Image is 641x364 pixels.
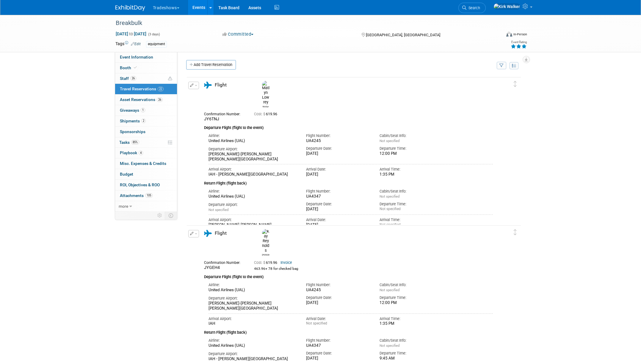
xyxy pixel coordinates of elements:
[254,261,280,265] span: 619.96
[306,223,371,228] div: [DATE]
[215,231,227,236] span: Flight
[209,194,297,199] div: United Airlines (UAL)
[128,31,134,36] span: to
[120,182,160,187] span: ROI, Objectives & ROO
[511,41,527,44] div: Event Rating
[254,112,280,116] span: 619.96
[306,217,371,223] div: Arrival Date:
[254,112,266,116] span: Cost: $
[204,122,493,131] div: Departure Flight (flight to the event)
[306,189,371,194] div: Flight Number:
[120,76,136,81] span: Staff
[262,81,269,105] img: Matlyn Lowrey
[115,137,177,148] a: Tasks85%
[119,204,128,209] span: more
[115,31,147,37] span: [DATE] [DATE]
[306,343,371,348] div: UA4347
[380,321,444,326] div: 1:35 PM
[155,212,165,219] td: Personalize Event Tab Strip
[204,110,245,116] div: Confirmation Number:
[209,288,297,293] div: United Airlines (UAL)
[130,76,136,81] span: 26
[115,158,177,169] a: Misc. Expenses & Credits
[115,201,177,212] a: more
[115,105,177,116] a: Giveaways1
[186,60,236,70] a: Add Travel Reservation
[306,133,371,138] div: Flight Number:
[254,261,266,265] span: Cost: $
[262,253,269,256] div: Kay Reynolds
[380,167,444,172] div: Arrival Time:
[204,259,245,265] div: Confirmation Number:
[115,148,177,158] a: Playbook4
[380,343,399,348] span: Not specified
[209,189,297,194] div: Airline:
[131,140,139,144] span: 85%
[209,202,297,207] div: Departure Airport:
[115,73,177,84] a: Staff26
[380,295,444,300] div: Departure Time:
[115,52,177,62] a: Event Information
[165,212,177,219] td: Toggle Event Tabs
[380,217,444,223] div: Arrival Time:
[209,223,297,233] div: [PERSON_NAME]-[PERSON_NAME] [PERSON_NAME][GEOGRAPHIC_DATA]
[380,223,444,227] div: Not specified
[380,288,399,292] span: Not specified
[204,82,212,89] i: Flight
[306,194,371,199] div: UA4347
[115,169,177,179] a: Budget
[380,356,444,361] div: 9:45 AM
[209,301,297,311] div: [PERSON_NAME]-[PERSON_NAME] [PERSON_NAME][GEOGRAPHIC_DATA]
[306,172,371,177] div: [DATE]
[120,65,138,70] span: Booth
[262,229,269,253] img: Kay Reynolds
[115,180,177,190] a: ROI, Objectives & ROO
[493,3,520,10] img: Kirk Walker
[204,230,212,237] i: Flight
[209,351,297,357] div: Departure Airport:
[141,119,146,123] span: 2
[204,326,493,335] div: Return Flight (flight back)
[141,108,145,112] span: 1
[306,201,371,207] div: Departure Date:
[380,189,444,194] div: Cabin/Seat Info:
[215,82,227,88] span: Flight
[115,127,177,137] a: Sponsorships
[204,116,219,121] span: JY6TNJ
[306,295,371,300] div: Departure Date:
[120,129,145,134] span: Sponsorships
[209,296,297,301] div: Departure Airport:
[204,271,493,280] div: Departure Flight (flight to the event)
[115,84,177,94] a: Travel Reservations22
[306,207,371,212] div: [DATE]
[254,267,468,271] div: 463.96+ 78 for checked bag
[306,321,371,326] div: Not specified
[380,316,444,322] div: Arrival Time:
[514,81,517,87] i: Click and drag to move item
[120,55,153,59] span: Event Information
[120,193,153,198] span: Attachments
[115,63,177,73] a: Booth
[115,190,177,201] a: Attachments105
[209,282,297,288] div: Airline:
[209,338,297,343] div: Airline:
[146,41,167,47] div: equipment
[120,161,166,166] span: Misc. Expenses & Credits
[209,167,297,172] div: Arrival Airport:
[209,138,297,144] div: United Airlines (UAL)
[380,300,444,305] div: 12:00 PM
[204,177,493,186] div: Return Flight (flight back)
[380,351,444,356] div: Departure Time:
[262,105,269,108] div: Matlyn Lowrey
[306,167,371,172] div: Arrival Date:
[120,108,145,113] span: Giveaways
[131,42,141,46] a: Edit
[380,338,444,343] div: Cabin/Seat Info:
[145,193,153,198] span: 105
[168,76,172,81] span: Potential Scheduling Conflict -- at least one attendee is tagged in another overlapping event.
[209,357,297,362] div: IAH - [PERSON_NAME][GEOGRAPHIC_DATA]
[220,31,256,37] button: Committed
[306,138,371,144] div: UA4245
[209,316,297,322] div: Arrival Airport:
[209,172,297,177] div: IAH - [PERSON_NAME][GEOGRAPHIC_DATA]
